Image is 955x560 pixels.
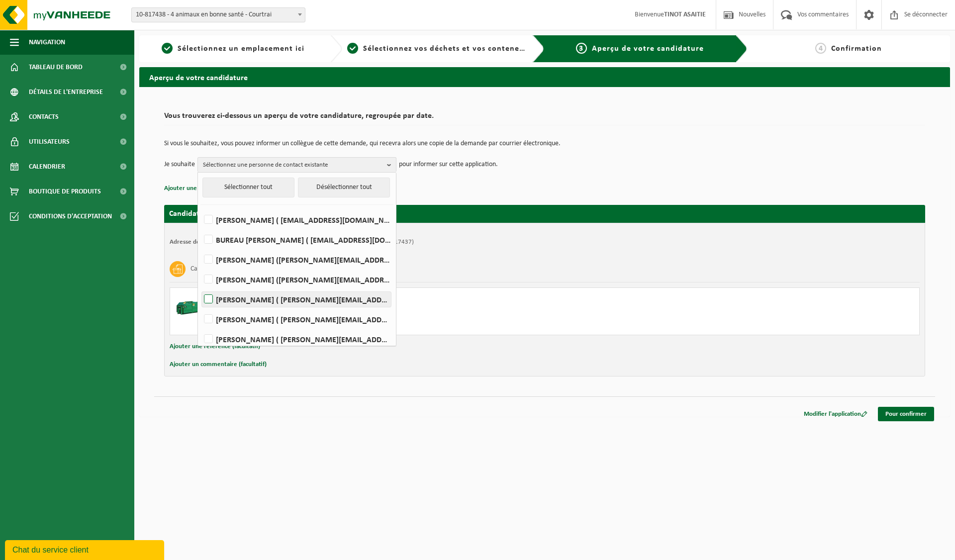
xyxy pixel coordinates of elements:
font: 4 [819,45,823,53]
a: Modifier l'application [796,407,875,421]
button: Ajouter une référence (facultatif) [164,182,255,195]
font: BUREAU [PERSON_NAME] ( [EMAIL_ADDRESS][DOMAIN_NAME] ) [216,237,437,245]
font: Conditions d'acceptation [29,213,112,220]
font: Modifier l'application [804,411,861,417]
font: Contacts [29,113,59,121]
button: Désélectionner tout [298,178,390,197]
font: Boutique de produits [29,188,101,195]
iframe: widget de discussion [5,538,166,560]
font: Vous trouverez ci-dessous un aperçu de votre candidature, regroupée par date. [164,112,434,120]
font: [PERSON_NAME] ([PERSON_NAME][EMAIL_ADDRESS][DOMAIN_NAME]) [216,277,461,284]
font: Tableau de bord [29,64,83,71]
button: Ajouter une référence (facultatif) [170,340,260,353]
font: Nouvelles [739,11,765,18]
font: Sélectionnez vos déchets et vos conteneurs [363,45,531,53]
font: Détails de l'entreprise [29,89,103,96]
font: Pour confirmer [885,411,927,417]
button: Sélectionner tout [202,178,294,197]
font: [PERSON_NAME] ( [EMAIL_ADDRESS][DOMAIN_NAME] ) [216,217,407,225]
font: Navigation [29,39,65,46]
font: Aperçu de votre candidature [149,74,248,82]
span: 10-817438 - 4 animaux en bonne santé - Courtrai [131,7,305,22]
font: Si vous le souhaitez, vous pouvez informer un collègue de cette demande, qui recevra alors une co... [164,140,561,147]
a: 1Sélectionnez un emplacement ici [144,43,322,55]
font: Sélectionnez une personne de contact existante [203,162,328,168]
font: 3 [579,45,583,53]
font: Confirmation [831,45,882,53]
font: Vos commentaires [797,11,849,18]
font: [PERSON_NAME] ( [PERSON_NAME][EMAIL_ADDRESS][DOMAIN_NAME] ) [216,316,465,324]
font: 10-817438 - 4 animaux en bonne santé - Courtrai [136,11,272,18]
font: Sélectionnez un emplacement ici [178,45,304,53]
font: Carton/papier, en vrac (entreprise) [191,265,287,273]
font: Ajouter un commentaire (facultatif) [170,361,267,368]
font: 2 [350,45,355,53]
font: [PERSON_NAME] ( [PERSON_NAME][EMAIL_ADDRESS][DOMAIN_NAME] ) [216,336,465,344]
font: Je souhaite [164,161,195,168]
a: 2Sélectionnez vos déchets et vos conteneurs [347,43,525,55]
font: [PERSON_NAME] ( [PERSON_NAME][EMAIL_ADDRESS][DOMAIN_NAME] ) [216,296,465,304]
font: Sélectionner tout [224,184,273,191]
font: TINOT ASAITIE [664,11,706,18]
font: Se déconnecter [904,11,948,18]
button: Ajouter un commentaire (facultatif) [170,358,267,371]
font: Candidature pour le [DATE] [169,210,262,218]
img: HK-XZ-20-GN-00.png [175,293,205,323]
font: Adresse de placement : [170,239,234,245]
font: Désélectionner tout [316,184,372,191]
font: Ajouter une référence (facultatif) [164,185,255,191]
font: [PERSON_NAME] ([PERSON_NAME][EMAIL_ADDRESS][DOMAIN_NAME]) [216,257,461,265]
a: Pour confirmer [878,407,934,421]
span: 10-817438 - 4 animaux en bonne santé - Courtrai [132,8,305,22]
font: pour informer sur cette application. [399,161,498,168]
font: Aperçu de votre candidature [592,45,704,53]
font: Calendrier [29,163,65,171]
font: Bienvenue [635,11,664,18]
button: Sélectionnez une personne de contact existante [197,157,396,172]
font: 1 [165,45,170,53]
font: Utilisateurs [29,138,70,146]
font: Ajouter une référence (facultatif) [170,343,260,350]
